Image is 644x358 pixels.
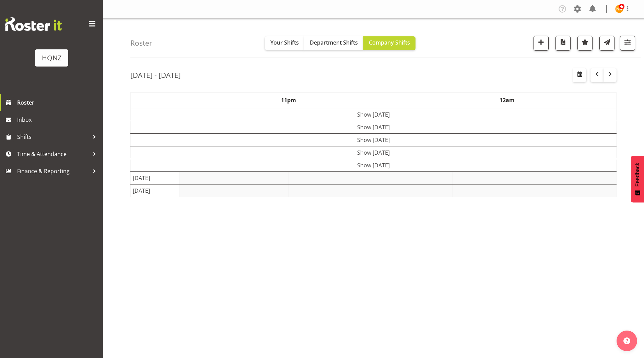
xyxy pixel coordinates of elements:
button: Filter Shifts [620,36,635,51]
td: Show [DATE] [131,159,617,171]
span: Your Shifts [270,39,299,46]
td: Show [DATE] [131,108,617,121]
span: Time & Attendance [17,149,89,159]
button: Select a specific date within the roster. [573,68,586,82]
td: Show [DATE] [131,121,617,133]
th: 11pm [179,92,398,108]
button: Add a new shift [534,36,549,51]
span: Inbox [17,115,99,125]
h2: [DATE] - [DATE] [130,71,181,80]
button: Send a list of all shifts for the selected filtered period to all rostered employees. [599,36,614,51]
td: [DATE] [131,171,179,184]
td: [DATE] [131,184,179,197]
span: Feedback [634,163,641,187]
img: help-xxl-2.png [623,337,630,344]
img: Rosterit website logo [5,17,62,31]
button: Your Shifts [265,36,304,50]
td: Show [DATE] [131,133,617,146]
th: 12am [398,92,616,108]
button: Company Shifts [363,36,415,50]
span: Shifts [17,132,89,142]
button: Download a PDF of the roster according to the set date range. [555,36,571,51]
img: nickylee-anderson10357.jpg [615,5,623,13]
span: Company Shifts [369,39,410,46]
span: Department Shifts [310,39,358,46]
button: Department Shifts [304,36,363,50]
h4: Roster [130,39,152,47]
span: Roster [17,97,99,108]
div: HQNZ [42,53,61,63]
button: Highlight an important date within the roster. [577,36,593,51]
span: Finance & Reporting [17,166,89,176]
td: Show [DATE] [131,146,617,159]
button: Feedback - Show survey [631,156,644,202]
